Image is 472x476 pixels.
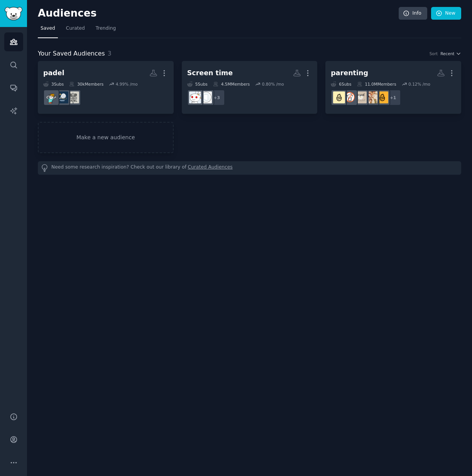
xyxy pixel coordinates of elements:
img: Parenting [333,91,345,103]
div: padel [43,68,64,78]
a: Saved [38,22,58,38]
img: beyondthebump [355,91,367,103]
div: 4.99 % /mo [116,81,138,87]
span: Recent [440,51,454,56]
span: Trending [96,25,116,32]
div: 30k Members [69,81,103,87]
img: PadelToronto [67,91,79,103]
div: + 1 [385,89,401,106]
img: PadelLondon [56,91,68,103]
span: Your Saved Audiences [38,49,105,59]
a: Curated Audiences [188,164,233,172]
a: Info [399,7,427,20]
a: Trending [93,22,118,38]
button: Recent [440,51,461,56]
div: 0.12 % /mo [408,81,430,87]
div: parenting [331,68,368,78]
div: 0.80 % /mo [262,81,284,87]
img: GummySearch logo [5,7,22,20]
h2: Audiences [38,7,399,20]
div: 4.5M Members [213,81,250,87]
div: 11.0M Members [357,81,396,87]
a: Curated [63,22,88,38]
div: 3 Sub s [43,81,64,87]
a: New [431,7,461,20]
div: 6 Sub s [331,81,351,87]
div: + 3 [209,89,225,106]
a: parenting6Subs11.0MMembers0.12% /mo+1NewParentsgentleparentingbeyondthebumpchildfreeParenting [325,61,461,114]
div: Sort [430,51,438,56]
img: NewParents [376,91,388,103]
div: 5 Sub s [187,81,208,87]
span: Curated [66,25,85,32]
a: Make a new audience [38,122,174,153]
img: productivity [189,91,201,103]
a: Screen time5Subs4.5MMembers0.80% /mo+3digitalminimalismproductivity [182,61,318,114]
img: digitalminimalism [200,91,212,103]
img: gentleparenting [365,91,377,103]
span: 3 [108,50,112,57]
div: Need some research inspiration? Check out our library of [38,161,461,175]
img: childfree [344,91,356,103]
div: Screen time [187,68,233,78]
img: padel [46,91,58,103]
a: padel3Subs30kMembers4.99% /moPadelTorontoPadelLondonpadel [38,61,174,114]
span: Saved [41,25,55,32]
